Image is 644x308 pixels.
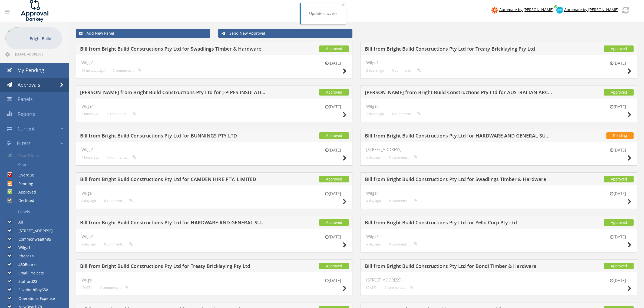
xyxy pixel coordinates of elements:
[320,234,347,240] small: [DATE]
[365,264,553,270] h5: Bill from Bright Build Constructions Pty Ltd for Bondi Timber & Hardware
[604,176,634,182] span: Approved
[13,279,37,284] label: Stafford23
[4,160,69,169] a: Status
[605,104,632,110] small: [DATE]
[366,199,381,203] small: a day ago
[319,219,349,226] span: Approved
[491,7,498,14] img: zapier-logomark.png
[81,278,347,282] h4: Wilga1
[385,286,413,290] small: 0 comments...
[366,191,632,195] h4: Wilga1
[13,262,38,267] label: 480Bourke
[13,189,36,195] label: Approved
[392,68,421,73] small: 0 comments...
[622,7,629,14] img: refresh.png
[81,147,347,152] h4: Wilga1
[604,45,634,52] span: Approved
[81,286,92,290] small: [DATE]
[4,150,69,160] a: Clear Filters
[366,242,381,246] small: a day ago
[18,81,40,88] span: Approvals
[107,155,136,159] small: 0 comments...
[80,264,268,270] h5: Bill from Bright Build Constructions Pty Ltd for Treaty Bricklaying Pty Ltd
[81,234,347,239] h4: Wilga1
[342,1,345,8] span: ×
[320,278,347,283] small: [DATE]
[13,219,23,225] label: All
[366,60,632,65] h4: Wilga1
[81,155,99,159] small: 7 hours ago
[104,199,133,203] small: 0 comments...
[13,245,31,250] label: Wilga1
[604,219,634,226] span: Approved
[104,242,133,246] small: 0 comments...
[320,191,347,196] small: [DATE]
[389,199,418,203] small: 0 comments...
[389,155,418,159] small: 0 comments...
[366,112,384,116] small: 2 hours ago
[13,181,33,186] label: Pending
[100,286,128,290] small: 0 comments...
[604,89,634,96] span: Approved
[319,176,349,182] span: Approved
[365,133,553,140] h5: Bill from Bright Build Constructions Pty Ltd for HARDWARE AND GENERAL SUPPLIES LTD
[366,104,632,109] h4: Wilga1
[17,140,31,146] span: Filters
[389,242,418,246] small: 0 comments...
[80,220,268,227] h5: Bill from Bright Build Constructions Pty Ltd for HARDWARE AND GENERAL SUPPLIES LTD
[80,133,268,140] h5: Bill from Bright Build Constructions Pty Ltd for BUNNINGS PTY LTD
[606,132,634,139] span: Pending
[13,296,55,301] label: Operations Expense
[13,198,34,203] label: Declined
[365,220,553,227] h5: Bill from Bright Build Constructions Pty Ltd for Yello Corp Pty Ltd
[604,263,634,269] span: Approved
[81,104,347,109] h4: Wilga1
[365,177,553,184] h5: Bill from Bright Build Constructions Pty Ltd for Swadlings Timber & Hardware
[366,147,632,152] h4: [STREET_ADDRESS]
[366,286,377,290] small: [DATE]
[81,60,347,65] h4: Wilga1
[499,7,554,12] span: Automate by [PERSON_NAME]
[81,68,105,73] small: 16 minutes ago
[320,104,347,110] small: [DATE]
[319,89,349,96] span: Approved
[81,199,96,203] small: a day ago
[605,191,632,196] small: [DATE]
[80,46,268,53] h5: Bill from Bright Build Constructions Pty Ltd for Swadlings Timber & Hardware
[319,132,349,139] span: Approved
[80,90,268,97] h5: [PERSON_NAME] from Bright Build Constructions Pty Ltd for J-PIPES INSULATION PTY. LTD.
[605,60,632,66] small: [DATE]
[17,67,44,73] span: My Pending
[320,60,347,66] small: [DATE]
[13,228,53,234] label: [STREET_ADDRESS]
[319,45,349,52] span: Approved
[107,112,136,116] small: 0 comments...
[392,112,421,116] small: 0 comments...
[81,242,96,246] small: a day ago
[81,191,347,195] h4: Wilga1
[365,46,553,53] h5: Bill from Bright Build Constructions Pty Ltd for Treaty Bricklaying Pty Ltd
[76,29,210,38] a: Add New Panel
[365,90,553,97] h5: [PERSON_NAME] from Bright Build Constructions Pty Ltd for AUSTRALIAN ARCHITECTURAL HARDWOODS PTY....
[605,234,632,240] small: [DATE]
[309,11,338,16] div: Update success
[564,7,619,12] span: Automate by [PERSON_NAME]
[80,177,268,184] h5: Bill from Bright Build Constructions Pty Ltd for CAMDEN HIRE PTY. LIMITED
[556,7,563,14] img: xero-logo.png
[81,112,99,116] small: 2 hours ago
[218,29,353,38] a: Send New Approval
[320,147,347,153] small: [DATE]
[366,155,381,159] small: a day ago
[4,207,69,217] a: Panels
[13,253,34,259] label: Ithaca14
[605,147,632,153] small: [DATE]
[113,68,141,73] small: 0 comments...
[15,52,61,56] span: [EMAIL_ADDRESS][DOMAIN_NAME]
[13,287,48,293] label: ElizabethBay65A
[18,111,35,117] span: Reports
[366,234,632,239] h4: Wilga1
[605,278,632,283] small: [DATE]
[18,125,35,132] span: Current
[319,263,349,269] span: Approved
[13,172,34,178] label: Overdue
